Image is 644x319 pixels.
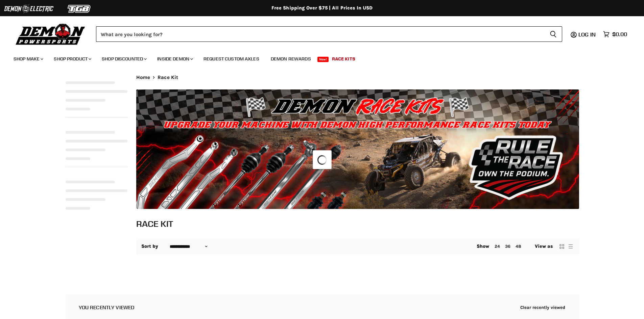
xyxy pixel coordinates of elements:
a: Shop Product [49,52,95,66]
a: Demon Rewards [266,52,316,66]
a: 24 [495,244,500,249]
a: $0.00 [600,29,630,39]
nav: Collection utilities [136,238,579,255]
input: Search [96,26,544,42]
span: Show [477,243,490,249]
a: Home [136,75,150,80]
a: Request Custom Axles [198,52,264,66]
a: Shop Discounted [97,52,151,66]
span: $0.00 [612,31,627,37]
label: Sort by [141,244,159,249]
button: Clear recently viewed [520,305,566,310]
h1: Race Kit [136,218,579,229]
a: 36 [505,244,510,249]
span: New! [317,57,329,62]
span: Log in [578,31,596,38]
img: TGB Logo 2 [54,2,105,15]
a: Log in [575,31,600,37]
div: Free Shipping Over $75 | All Prices In USD [52,5,593,11]
ul: Main menu [8,49,625,66]
nav: Breadcrumbs [136,75,579,80]
button: grid view [558,243,565,250]
span: View as [535,244,553,249]
a: Race Kits [327,52,360,66]
a: Inside Demon [152,52,197,66]
button: Search [544,26,562,42]
img: Demon Powersports [14,22,88,46]
img: Demon Electric Logo 2 [3,2,54,15]
h2: You recently viewed [79,304,135,310]
img: Race Kit [136,89,579,209]
a: Shop Make [8,52,47,66]
span: Race Kit [158,75,178,80]
button: list view [567,243,574,250]
a: 48 [516,244,521,249]
form: Product [96,26,562,42]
